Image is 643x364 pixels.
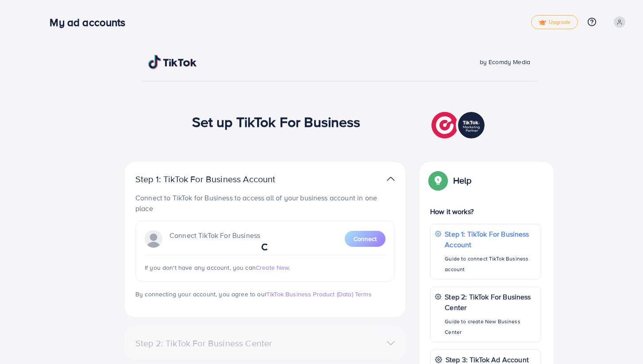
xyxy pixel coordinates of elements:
p: Step 1: TikTok For Business Account [445,229,536,250]
img: TikTok partner [387,172,395,185]
p: Guide to create New Business Center [445,316,536,337]
p: Step 1: TikTok For Business Account [135,174,304,184]
p: Step 2: TikTok For Business Center [445,291,536,313]
a: tickUpgrade [531,15,578,29]
h3: My ad accounts [50,16,132,29]
span: by Ecomdy Media [480,57,530,66]
img: TikTok [148,55,197,69]
p: How it works? [430,206,541,217]
p: Help [453,175,472,186]
img: Popup guide [430,172,446,188]
h1: Set up TikTok For Business [192,113,361,130]
img: TikTok partner [431,110,487,141]
span: Upgrade [539,19,570,26]
p: Guide to connect TikTok Business account [445,253,536,275]
img: tick [539,19,546,26]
